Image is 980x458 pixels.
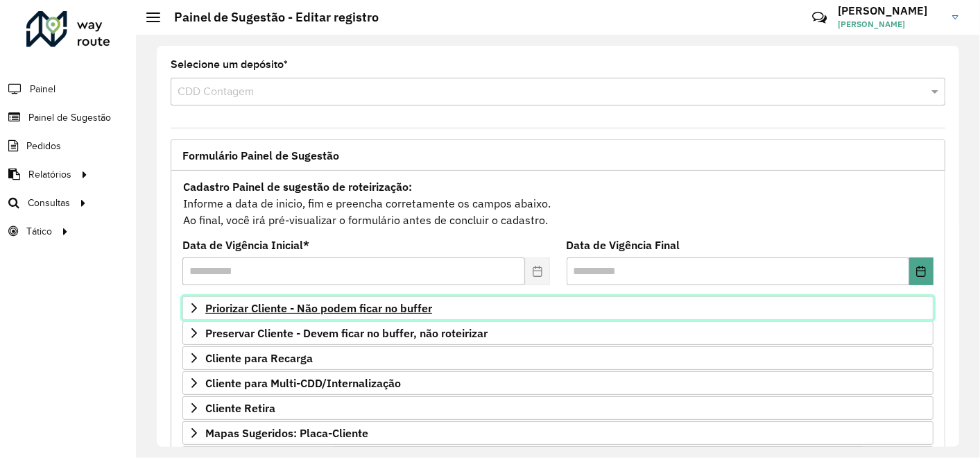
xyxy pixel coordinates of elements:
label: Data de Vigência Final [567,237,680,253]
span: Cliente Retira [205,402,275,414]
label: Data de Vigência Inicial [182,237,309,253]
span: Cliente para Recarga [205,353,313,364]
button: Choose Date [909,257,934,285]
span: Relatórios [28,167,71,182]
strong: Cadastro Painel de sugestão de roteirização: [183,180,412,194]
span: Cliente para Multi-CDD/Internalização [205,378,401,389]
span: Consultas [28,196,70,210]
span: [PERSON_NAME] [838,18,942,31]
a: Preservar Cliente - Devem ficar no buffer, não roteirizar [182,321,934,345]
a: Contato Rápido [805,3,834,33]
label: Selecione um depósito [171,56,288,73]
span: Pedidos [26,139,61,153]
a: Mapas Sugeridos: Placa-Cliente [182,421,934,445]
a: Cliente para Recarga [182,346,934,370]
span: Formulário Painel de Sugestão [182,150,339,161]
h2: Painel de Sugestão - Editar registro [160,10,379,25]
h3: [PERSON_NAME] [838,4,942,17]
span: Tático [26,224,52,239]
div: Informe a data de inicio, fim e preencha corretamente os campos abaixo. Ao final, você irá pré-vi... [182,178,934,229]
span: Painel de Sugestão [28,110,111,125]
span: Mapas Sugeridos: Placa-Cliente [205,427,368,439]
a: Cliente Retira [182,396,934,420]
span: Preservar Cliente - Devem ficar no buffer, não roteirizar [205,328,488,339]
a: Priorizar Cliente - Não podem ficar no buffer [182,296,934,320]
span: Priorizar Cliente - Não podem ficar no buffer [205,303,432,314]
span: Painel [30,82,55,96]
a: Cliente para Multi-CDD/Internalização [182,371,934,395]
